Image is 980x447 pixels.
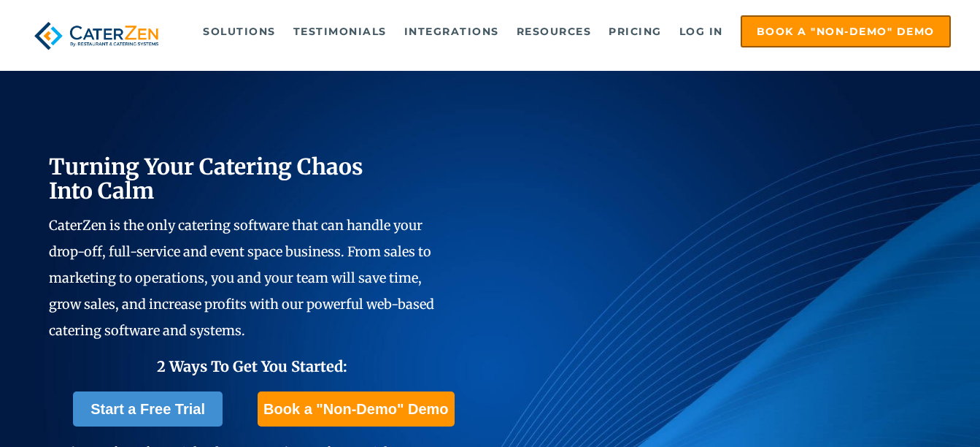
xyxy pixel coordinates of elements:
img: caterzen [29,15,163,56]
a: Log in [672,17,730,46]
span: 2 Ways To Get You Started: [157,357,347,375]
a: Book a "Non-Demo" Demo [741,15,951,47]
iframe: Help widget launcher [850,390,964,431]
a: Testimonials [286,17,394,46]
a: Book a "Non-Demo" Demo [258,391,454,427]
a: Integrations [397,17,506,46]
div: Navigation Menu [187,15,951,47]
span: CaterZen is the only catering software that can handle your drop-off, full-service and event spac... [49,217,434,339]
a: Resources [509,17,599,46]
a: Solutions [196,17,283,46]
a: Start a Free Trial [73,391,223,427]
span: Turning Your Catering Chaos Into Calm [49,153,363,205]
a: Pricing [601,17,669,46]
